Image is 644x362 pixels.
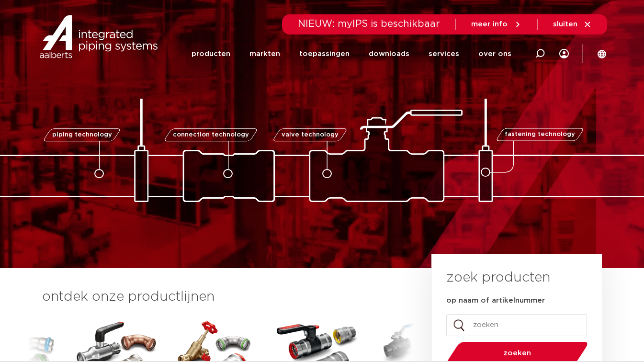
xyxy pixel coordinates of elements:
span: piping technology [52,132,112,138]
span: connection technology [172,132,249,138]
span: NIEUW: myIPS is beschikbaar [298,19,440,29]
span: fastening technology [505,132,575,138]
a: over ons [478,34,511,73]
label: op naam of artikelnummer [446,296,545,305]
nav: Menu [192,34,511,73]
span: meer info [471,21,508,28]
a: downloads [369,34,409,73]
span: sluiten [553,21,577,28]
input: zoeken [446,314,587,336]
a: markten [249,34,280,73]
a: meer info [471,20,522,29]
a: services [429,34,459,73]
h3: zoek producten [446,268,550,287]
a: sluiten [553,20,592,29]
h3: ontdek onze productlijnen [42,287,399,306]
span: zoeken [472,350,563,357]
a: toepassingen [299,34,350,73]
div: my IPS [559,34,569,73]
span: valve technology [282,132,339,138]
a: producten [192,34,230,73]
